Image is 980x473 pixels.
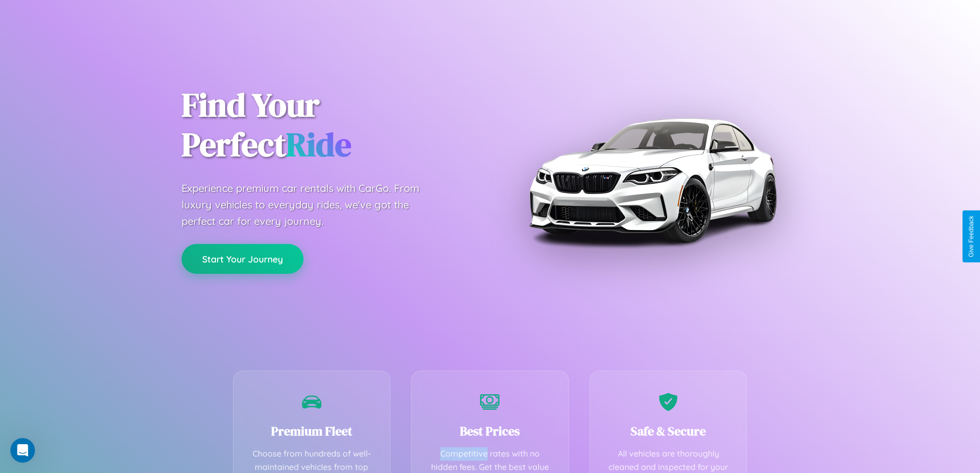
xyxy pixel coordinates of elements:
h3: Best Prices [427,423,553,440]
span: Ride [286,122,351,167]
h1: Find Your Perfect [182,85,475,165]
div: Give Feedback [968,216,975,257]
button: Start Your Journey [182,244,304,274]
h3: Safe & Secure [605,423,732,440]
img: Premium BMW car rental vehicle [524,51,781,309]
p: Experience premium car rentals with CarGo. From luxury vehicles to everyday rides, we've got the ... [182,180,439,230]
h3: Premium Fleet [249,423,375,440]
iframe: Intercom live chat [10,438,35,463]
